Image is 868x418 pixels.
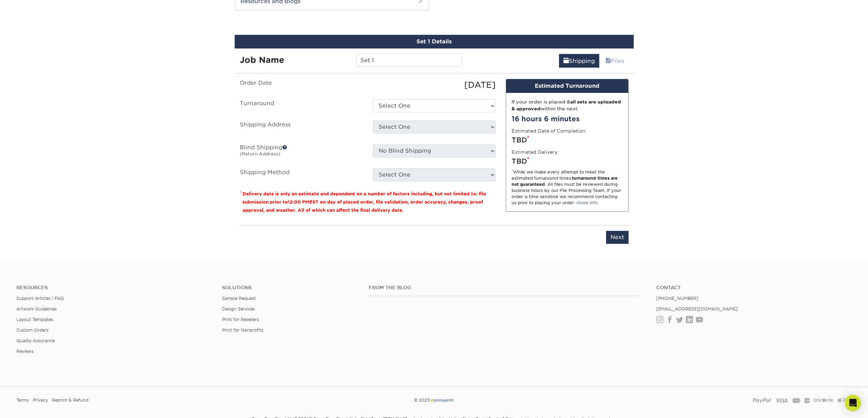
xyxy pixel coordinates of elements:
[368,79,501,91] div: [DATE]
[656,306,738,311] a: [EMAIL_ADDRESS][DOMAIN_NAME]
[430,398,454,403] img: Primoprint
[656,296,698,301] a: [PHONE_NUMBER]
[512,156,623,166] div: TBD
[16,306,57,311] a: Artwork Guidelines
[512,114,623,124] div: 16 hours 6 minutes
[235,35,634,48] div: Set 1 Details
[242,191,486,213] small: Delivery date is only an estimate and dependent on a number of factors including, but not limited...
[559,54,599,68] a: Shipping
[512,176,618,187] strong: turnaround times are not guaranteed
[222,285,358,291] h4: Solutions
[222,328,263,333] a: Print for Nonprofits
[240,151,280,156] small: (Return Address)
[512,149,559,155] label: Estimated Delivery:
[845,395,861,411] div: Open Intercom Messenger
[235,121,368,136] label: Shipping Address
[16,285,212,291] h4: Resources
[16,338,55,343] a: Quality Assurance
[356,54,462,67] input: Enter a job name
[512,127,587,134] label: Estimated Date of Completion:
[288,199,309,205] span: 12:00 PM
[52,395,88,405] a: Reprint & Refund
[512,135,623,145] div: TBD
[235,99,368,112] label: Turnaround
[293,395,575,405] div: © 2025
[605,58,611,64] span: files
[577,200,598,205] a: more info
[16,328,48,333] a: Custom Orders
[606,231,629,244] input: Next
[16,317,53,322] a: Layout Templates
[369,285,638,291] h4: From the Blog
[235,168,368,181] label: Shipping Method
[563,58,569,64] span: shipping
[222,296,256,301] a: Sample Request
[222,306,255,311] a: Design Services
[235,144,368,160] label: Blind Shipping
[601,54,629,68] a: Files
[16,349,33,354] a: Reviews
[512,169,623,206] div: While we make every attempt to meet the estimated turnaround times; . All files must be reviewed ...
[235,79,368,91] label: Order Date
[656,285,852,291] a: Contact
[222,317,259,322] a: Print for Resellers
[506,79,628,93] div: Estimated Turnaround
[240,55,284,65] strong: Job Name
[512,98,623,112] div: If your order is placed & within the next:
[16,296,64,301] a: Support Articles | FAQ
